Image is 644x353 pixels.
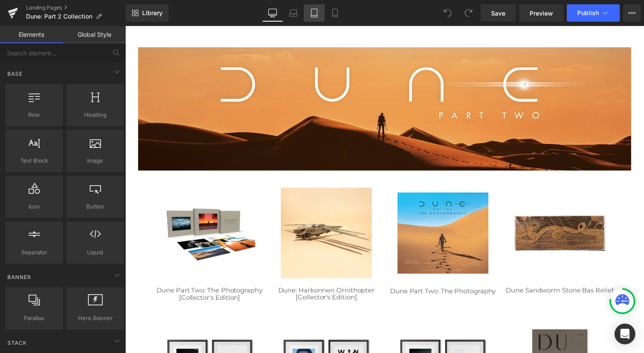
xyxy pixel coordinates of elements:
button: Publish [567,4,620,22]
span: Publish [577,10,599,16]
span: Image [69,156,121,165]
a: Laptop [283,4,304,22]
span: Stack [7,339,28,347]
a: Mobile [325,4,345,22]
span: Parallax [8,314,60,323]
a: Dune: Harkonnen Ornithopter [Collector's Edition] [154,263,252,279]
a: New Library [126,4,169,22]
button: Undo [439,4,456,22]
a: Preview [519,4,563,22]
div: Open Intercom Messenger [615,324,635,344]
a: Dune Part Two: The Photography [268,264,375,272]
a: Desktop [262,4,283,22]
a: Global Style [63,26,126,43]
span: Heading [69,110,121,119]
span: Preview [530,9,553,18]
span: Text Block [8,156,60,165]
a: Dune Sandworm Stone Bas Relief [385,263,494,271]
span: Hero Banner [69,314,121,323]
button: Redo [460,4,477,22]
span: Banner [7,273,32,281]
a: Dune Part Two: The Photography [Collector's Edition] [32,263,139,279]
a: Tablet [304,4,325,22]
span: Dune: Part 2 Collection [26,13,92,20]
button: More [623,4,641,22]
span: Save [491,9,505,18]
span: Row [8,110,60,119]
span: Icon [8,202,60,211]
span: Button [69,202,121,211]
a: Landing Pages [26,4,126,11]
span: Liquid [69,248,121,257]
span: Library [142,9,163,17]
span: Base [7,70,23,78]
span: Separator [8,248,60,257]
